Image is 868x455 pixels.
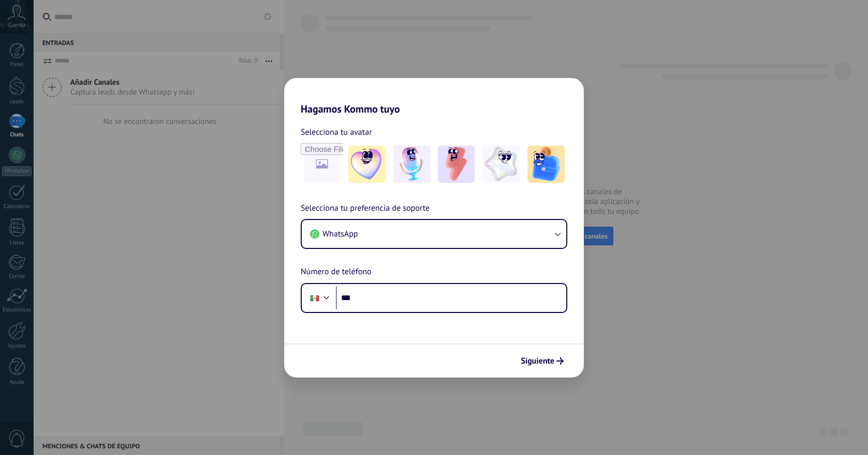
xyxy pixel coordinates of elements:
[301,202,430,215] span: Selecciona tu preferencia de soporte
[521,357,554,365] span: Siguiente
[393,146,430,183] img: -2.jpeg
[322,229,358,239] span: WhatsApp
[348,146,385,183] img: -1.jpeg
[301,265,371,279] span: Número de teléfono
[301,125,372,139] span: Selecciona tu avatar
[516,352,568,370] button: Siguiente
[305,287,324,309] div: Mexico: + 52
[438,146,475,183] img: -3.jpeg
[483,146,520,183] img: -4.jpeg
[284,78,584,115] h2: Hagamos Kommo tuyo
[302,220,566,248] button: WhatsApp
[528,146,565,183] img: -5.jpeg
